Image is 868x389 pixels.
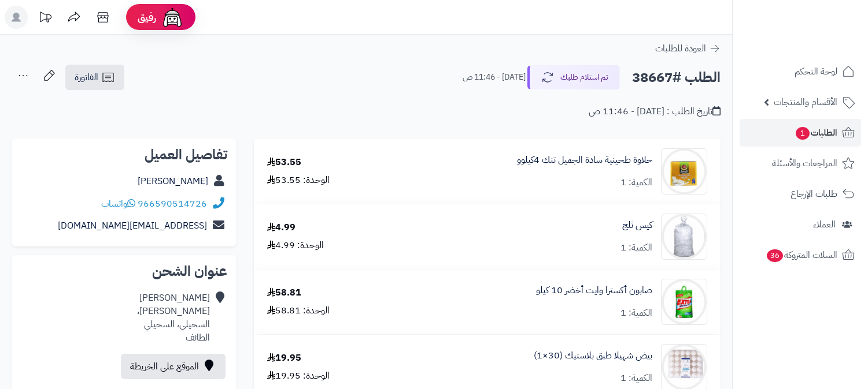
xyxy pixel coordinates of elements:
div: الوحدة: 19.95 [267,369,330,383]
img: 1751720305-WhatsApp%20Image%202025-07-05%20at%203.56.01%20PM-90x90.jpeg [662,148,707,194]
img: 1699452920-171-550x550-90x90.jpg [662,279,707,325]
span: السلات المتروكة [766,247,837,263]
span: الأقسام والمنتجات [774,94,837,110]
img: 1748714328-IMG_5547-90x90.jpeg [662,214,707,260]
div: 58.81 [267,286,301,300]
a: [PERSON_NAME] [138,174,208,188]
h2: تفاصيل العميل [21,148,227,162]
span: الطلبات [795,125,837,141]
div: 4.99 [267,221,296,234]
div: تاريخ الطلب : [DATE] - 11:46 ص [589,105,721,118]
div: الوحدة: 4.99 [267,239,324,252]
a: [EMAIL_ADDRESS][DOMAIN_NAME] [58,219,207,233]
a: الموقع على الخريطة [121,354,226,379]
a: المراجعات والأسئلة [740,149,861,177]
span: طلبات الإرجاع [791,186,837,202]
a: بيض شهيلا طبق بلاستيك (30×1) [534,349,652,362]
a: كيس ثلج [622,219,652,232]
img: ai-face.png [161,6,184,29]
a: صابون أكسترا وايت أخضر 10 كيلو [536,284,652,297]
a: السلات المتروكة36 [740,241,861,269]
a: الطلبات1 [740,119,861,147]
button: تم استلام طلبك [527,65,620,89]
span: لوحة التحكم [795,63,837,80]
a: تحديثات المنصة [31,6,60,32]
div: الوحدة: 58.81 [267,304,330,317]
a: حلاوة طحينية سادة الجميل تنك 4كيلوو [517,154,652,167]
div: 19.95 [267,351,301,365]
a: واتساب [101,197,135,211]
a: الفاتورة [65,65,124,90]
small: [DATE] - 11:46 ص [463,72,526,83]
a: 966590514726 [138,197,207,211]
span: رفيق [138,10,156,24]
a: لوحة التحكم [740,58,861,85]
span: 1 [796,127,810,140]
span: المراجعات والأسئلة [772,155,837,171]
img: logo-2.png [789,31,857,55]
span: العودة للطلبات [655,42,706,55]
div: الكمية: 1 [620,241,652,255]
div: الكمية: 1 [620,176,652,189]
div: 53.55 [267,156,301,169]
div: [PERSON_NAME] [PERSON_NAME]، السحيلي، السحيلي الطائف [137,291,210,344]
a: العملاء [740,211,861,238]
div: الكمية: 1 [620,372,652,385]
div: الوحدة: 53.55 [267,174,330,187]
span: العملاء [813,216,836,233]
h2: الطلب #38667 [632,66,721,89]
a: العودة للطلبات [655,42,721,55]
a: طلبات الإرجاع [740,180,861,208]
span: 36 [767,249,783,262]
span: الفاتورة [75,70,98,84]
h2: عنوان الشحن [21,264,227,278]
div: الكمية: 1 [620,306,652,320]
